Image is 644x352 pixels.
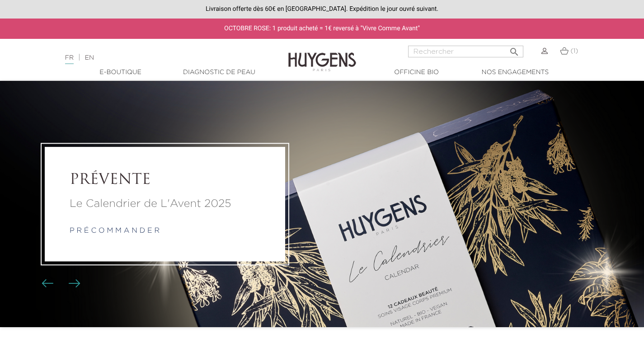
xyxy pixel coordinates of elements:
a: E-Boutique [75,68,166,77]
i:  [509,44,520,55]
span: (1) [570,48,578,54]
a: (1) [560,47,578,55]
a: FR [65,55,74,64]
a: Le Calendrier de L'Avent 2025 [70,196,260,212]
input: Rechercher [408,46,523,57]
a: EN [85,55,94,61]
a: Diagnostic de peau [174,68,264,77]
div: | [61,52,262,63]
a: p r é c o m m a n d e r [70,227,160,235]
div: Boutons du carrousel [45,277,75,291]
button:  [506,43,522,55]
a: PRÉVENTE [70,172,260,189]
a: Officine Bio [371,68,462,77]
img: Huygens [288,38,356,73]
a: Nos engagements [470,68,560,77]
